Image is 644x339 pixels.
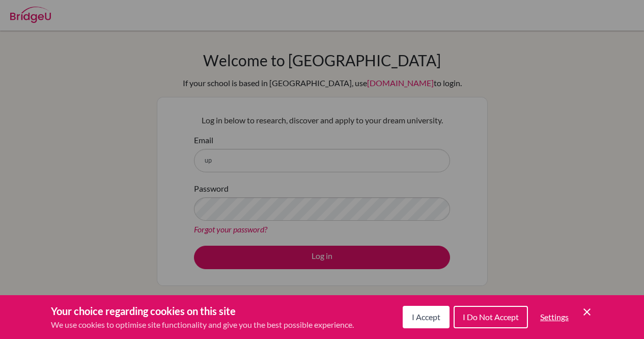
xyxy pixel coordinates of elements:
p: We use cookies to optimise site functionality and give you the best possible experience. [51,319,354,331]
h3: Your choice regarding cookies on this site [51,303,354,319]
button: I Accept [403,306,450,328]
span: I Do Not Accept [463,312,519,322]
button: I Do Not Accept [454,306,528,328]
span: I Accept [412,312,440,322]
span: Settings [540,312,569,322]
button: Settings [532,307,577,327]
button: Save and close [581,306,593,318]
